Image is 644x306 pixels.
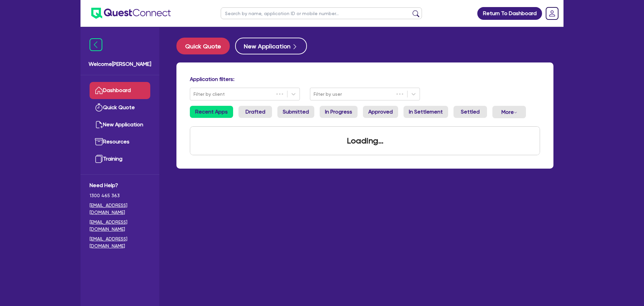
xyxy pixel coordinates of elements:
a: Submitted [277,106,314,118]
a: Training [90,150,150,168]
a: Return To Dashboard [477,7,542,20]
a: Recent Apps [190,106,233,118]
span: 1300 465 363 [90,192,150,199]
a: Dashboard [90,82,150,99]
a: In Settlement [404,106,448,118]
a: Settled [453,106,487,118]
div: Loading... [339,127,391,155]
img: quest-connect-logo-blue [91,8,171,19]
a: [EMAIL_ADDRESS][DOMAIN_NAME] [90,219,150,233]
button: Dropdown toggle [492,106,526,118]
img: quick-quote [95,103,103,112]
a: Quick Quote [176,38,235,54]
a: New Application [90,116,150,133]
button: New Application [235,38,307,54]
img: resources [95,138,103,146]
input: Search by name, application ID or mobile number... [221,7,422,19]
a: Quick Quote [90,99,150,116]
a: [EMAIL_ADDRESS][DOMAIN_NAME] [90,235,150,250]
img: training [95,155,103,163]
a: [EMAIL_ADDRESS][DOMAIN_NAME] [90,202,150,216]
h4: Application filters: [190,76,540,82]
button: Quick Quote [176,38,230,54]
a: Resources [90,133,150,150]
a: Approved [363,106,398,118]
span: Need Help? [90,181,150,189]
a: Dropdown toggle [543,5,561,22]
img: new-application [95,121,103,129]
a: Drafted [238,106,272,118]
a: In Progress [320,106,358,118]
img: icon-menu-close [90,38,102,51]
span: Welcome [PERSON_NAME] [89,60,151,68]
